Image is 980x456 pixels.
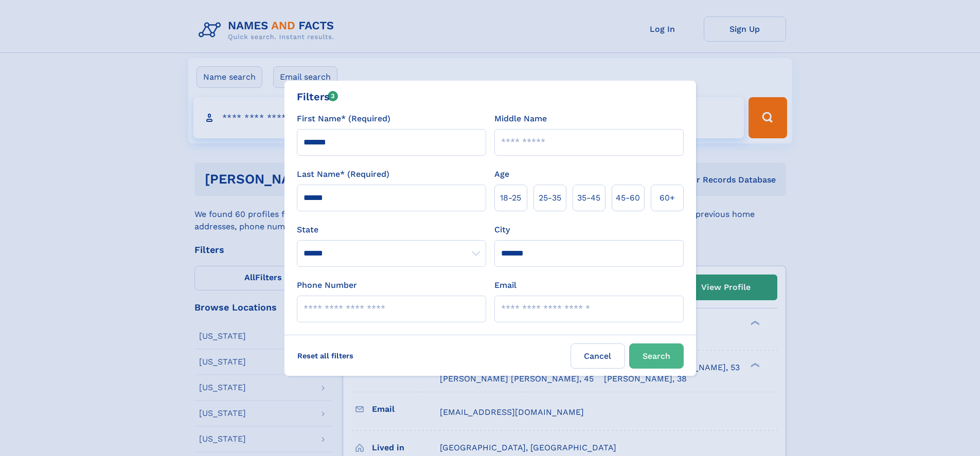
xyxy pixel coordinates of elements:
[297,168,389,180] label: Last Name* (Required)
[616,192,640,204] span: 45‑60
[297,224,486,236] label: State
[494,113,547,125] label: Middle Name
[494,279,516,291] label: Email
[500,192,521,204] span: 18‑25
[660,192,675,204] span: 60+
[494,168,509,180] label: Age
[297,279,357,291] label: Phone Number
[297,113,390,125] label: First Name* (Required)
[297,89,338,104] div: Filters
[577,192,600,204] span: 35‑45
[629,343,684,369] button: Search
[571,343,625,369] label: Cancel
[539,192,561,204] span: 25‑35
[494,224,510,236] label: City
[291,343,360,368] label: Reset all filters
